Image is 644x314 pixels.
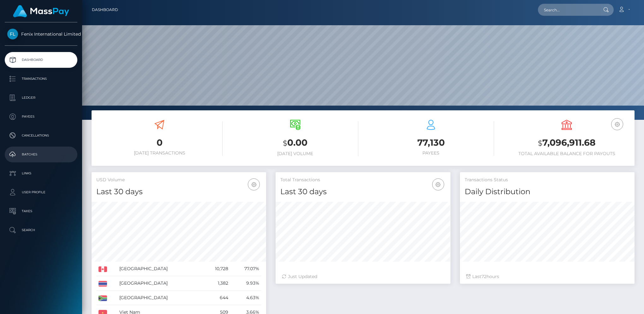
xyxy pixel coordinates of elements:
[232,137,358,149] h3: 0.00
[5,52,77,68] a: Dashboard
[538,139,542,148] small: $
[5,147,77,162] a: Batches
[368,150,494,156] h6: Payees
[98,295,107,301] img: ZA.png
[538,4,597,16] input: Search...
[7,188,75,197] p: User Profile
[368,137,494,149] h3: 77,130
[96,137,223,149] h3: 0
[7,74,75,84] p: Transactions
[98,266,107,272] img: CA.png
[202,276,230,291] td: 1,382
[5,71,77,87] a: Transactions
[5,166,77,181] a: Links
[280,177,445,183] h5: Total Transactions
[117,262,202,276] td: [GEOGRAPHIC_DATA]
[13,5,69,17] img: MassPay Logo
[504,137,630,149] h3: 7,096,911.68
[7,112,75,121] p: Payees
[7,150,75,159] p: Batches
[117,276,202,291] td: [GEOGRAPHIC_DATA]
[481,274,486,279] span: 72
[7,131,75,140] p: Cancellations
[5,203,77,219] a: Taxes
[504,151,630,156] h6: Total Available Balance for Payouts
[202,291,230,305] td: 644
[5,128,77,143] a: Cancellations
[7,93,75,102] p: Ledger
[282,273,444,280] div: Just Updated
[96,186,261,197] h4: Last 30 days
[230,262,261,276] td: 77.07%
[5,222,77,238] a: Search
[96,177,261,183] h5: USD Volume
[283,139,287,148] small: $
[465,186,630,197] h4: Daily Distribution
[96,150,223,156] h6: [DATE] Transactions
[5,90,77,106] a: Ledger
[7,55,75,65] p: Dashboard
[232,151,358,156] h6: [DATE] Volume
[466,273,628,280] div: Last hours
[230,291,261,305] td: 4.63%
[465,177,630,183] h5: Transactions Status
[202,262,230,276] td: 10,728
[7,206,75,216] p: Taxes
[92,3,118,16] a: Dashboard
[117,291,202,305] td: [GEOGRAPHIC_DATA]
[5,109,77,125] a: Payees
[7,29,18,39] img: Fenix International Limited
[280,186,445,197] h4: Last 30 days
[5,184,77,200] a: User Profile
[230,276,261,291] td: 9.93%
[7,225,75,235] p: Search
[7,169,75,178] p: Links
[98,281,107,287] img: TH.png
[5,31,77,37] span: Fenix International Limited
